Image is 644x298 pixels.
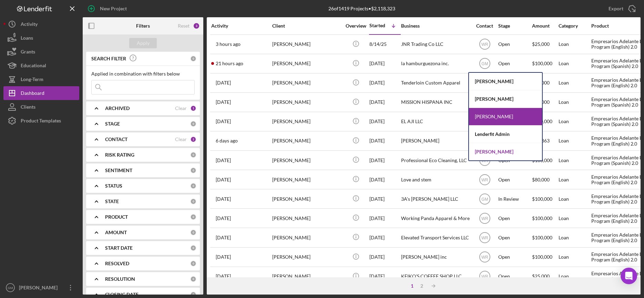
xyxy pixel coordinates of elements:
div: $20,000 [532,74,558,92]
div: Overview [343,23,369,29]
div: 3A's [PERSON_NAME] LLC [401,190,470,208]
div: Loan [559,54,591,73]
div: Open [498,209,531,227]
b: Filters [136,23,150,29]
b: RESOLVED [105,261,129,266]
time: 2025-08-14 13:59 [216,41,241,47]
div: [DATE] [369,112,400,131]
button: Clients [3,100,79,114]
div: Open Intercom Messenger [621,268,637,284]
div: Loans [21,31,33,47]
button: Long-Term [3,72,79,86]
div: Stage [498,23,531,29]
text: WR [481,255,488,260]
div: 0 [190,291,196,298]
div: Open [498,54,531,73]
button: Loans [3,31,79,45]
div: Reset [178,23,190,29]
button: New Project [83,2,134,16]
div: 0 [190,167,196,173]
div: 26 of 1419 Projects • $2,118,323 [328,6,395,11]
button: Grants [3,45,79,59]
time: 2025-08-12 13:15 [216,80,231,86]
div: $80,000 [532,170,558,189]
text: GM [481,197,488,201]
button: Export [602,2,641,16]
div: [PERSON_NAME] [272,54,341,73]
div: 1 [190,105,196,111]
div: [PERSON_NAME] [401,132,470,150]
text: WR [481,236,488,240]
div: Clear [175,106,187,111]
text: GM [8,286,13,290]
div: Export [609,2,623,16]
div: [PERSON_NAME] inc [401,248,470,266]
div: MISSION HISPANA INC [401,93,470,111]
div: Tenderloin Custom Apparel [401,74,470,92]
div: [PERSON_NAME] [469,73,542,90]
div: Contact [472,23,498,29]
div: [PERSON_NAME] [272,74,341,92]
div: Loan [559,190,591,208]
button: Educational [3,59,79,72]
div: $50,000 [532,93,558,111]
div: [PERSON_NAME] [469,108,542,126]
div: [PERSON_NAME] [272,209,341,227]
div: Loan [559,228,591,247]
time: 2025-08-13 19:21 [216,61,243,66]
b: SENTIMENT [105,168,132,173]
div: 0 [190,229,196,236]
div: Open [498,267,531,286]
button: Product Templates [3,114,79,128]
time: 2025-07-24 23:36 [216,216,231,221]
div: [DATE] [369,54,400,73]
div: $100,000 [532,151,558,169]
div: Client [272,23,341,29]
div: [PERSON_NAME] [17,281,62,296]
div: [PERSON_NAME] [272,248,341,266]
div: Long-Term [21,72,43,88]
div: [PERSON_NAME] [272,267,341,286]
b: STATUS [105,183,122,189]
div: 0 [190,121,196,127]
b: STAGE [105,121,120,127]
div: 0 [190,214,196,220]
div: 1 [407,283,417,289]
div: Clients [21,100,35,116]
div: Activity [211,23,272,29]
b: START DATE [105,245,133,251]
button: Dashboard [3,86,79,100]
div: [DATE] [369,170,400,189]
b: RISK RATING [105,152,134,158]
div: Open [498,248,531,266]
div: [DATE] [369,228,400,247]
div: [PERSON_NAME] [272,228,341,247]
div: 0 [190,276,196,282]
b: PRODUCT [105,214,128,220]
div: Product Templates [21,114,61,129]
div: Business [401,23,470,29]
div: [PERSON_NAME] [272,132,341,150]
div: [PERSON_NAME] [272,151,341,169]
time: 2025-08-12 19:41 [216,99,231,105]
div: Started [369,23,385,28]
div: Clear [175,137,187,142]
div: $66,863 [532,132,558,150]
div: Dashboard [21,86,44,102]
div: In Review [498,190,531,208]
div: [PERSON_NAME] [469,90,542,108]
div: Open [498,35,531,53]
div: $100,000 [532,190,558,208]
div: $100,000 [532,228,558,247]
div: Loan [559,151,591,169]
div: Amount [532,23,558,29]
div: Applied in combination with filters below [91,71,195,77]
div: 2 [190,136,196,142]
text: WR [481,158,488,163]
button: Apply [129,38,157,48]
div: [DATE] [369,93,400,111]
